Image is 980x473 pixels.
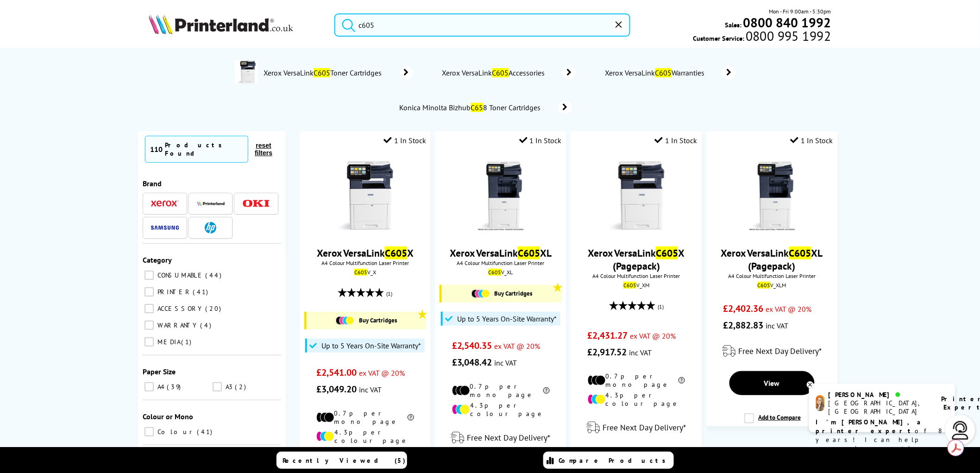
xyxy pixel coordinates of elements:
[143,412,193,421] span: Colour or Mono
[457,314,557,323] span: Up to 5 Years On-Site Warranty*
[495,358,517,367] span: inc VAT
[442,269,559,276] div: V_XL
[655,68,672,77] mark: C605
[764,378,780,388] span: View
[386,285,392,303] span: (1)
[769,7,831,16] span: Mon - Fri 9:00am - 5:30pm
[155,321,199,329] span: WARRANTY
[658,298,664,315] span: (1)
[223,383,234,391] span: A3
[519,136,562,145] div: 1 In Stock
[518,246,540,259] mark: C605
[151,226,179,230] img: Samsung
[197,201,225,206] img: Printerland
[144,321,154,330] input: WARRANTY 4
[603,422,686,433] span: Free Next Day Delivery*
[359,316,397,324] span: Buy Cartridges
[452,401,550,418] li: 4.3p per colour page
[359,368,405,378] span: ex VAT @ 20%
[471,103,484,112] mark: C65
[283,456,406,465] span: Recently Viewed (5)
[316,428,414,445] li: 4.3p per colour page
[452,382,550,399] li: 0.7p per mono page
[816,395,825,411] img: amy-livechat.png
[213,382,222,391] input: A3 2
[744,32,831,40] span: 0800 995 1992
[155,288,192,296] span: PRINTER
[155,383,166,391] span: A4
[725,20,742,29] span: Sales:
[276,452,407,469] a: Recently Viewed (5)
[205,304,223,313] span: 20
[588,246,685,272] a: Xerox VersaLinkC605X (Pagepack)
[711,272,833,279] span: A4 Colour Multifunction Laser Printer
[150,145,163,154] span: 110
[604,68,708,77] span: Xerox VersaLink Warranties
[816,418,949,462] p: of 8 years! I can help you choose the right product
[263,60,413,85] a: Xerox VersaLinkC605Toner Cartridges
[450,246,552,259] a: Xerox VersaLinkC605XL
[383,136,426,145] div: 1 In Stock
[197,428,214,436] span: 41
[167,383,183,391] span: 39
[193,288,210,296] span: 41
[330,161,400,231] img: Versalink-C605-front-small.jpg
[452,356,492,368] span: £3,048.42
[452,340,492,352] span: £2,540.35
[466,161,535,231] img: Xerox-C605XL-WithFinisher-Small.jpg
[314,68,330,77] mark: C605
[311,316,421,325] a: Buy Cartridges
[155,428,196,436] span: Colour
[248,141,279,157] button: reset filters
[743,14,831,31] b: 0800 840 1992
[543,452,674,469] a: Compare Products
[655,136,697,145] div: 1 In Stock
[495,341,540,351] span: ex VAT @ 20%
[575,272,697,279] span: A4 Colour Multifunction Laser Printer
[713,282,830,289] div: V_XLM
[489,269,502,276] mark: C605
[588,329,628,341] span: £2,431.27
[151,200,179,207] img: Xerox
[816,418,924,435] b: I'm [PERSON_NAME], a printer expert
[693,32,831,43] span: Customer Service:
[711,338,833,364] div: modal_delivery
[399,101,572,114] a: Konica Minolta BizhubC658 Toner Cartridges
[737,161,807,231] img: Xerox-C605XL-WithFinisher-Small.jpg
[165,141,243,158] div: Products Found
[155,271,204,279] span: CONSUMABLE
[492,68,509,77] mark: C605
[144,382,154,391] input: A4 39
[143,179,162,188] span: Brand
[399,103,544,112] span: Konica Minolta Bizhub 8 Toner Cartridges
[829,399,930,416] div: [GEOGRAPHIC_DATA], [GEOGRAPHIC_DATA]
[235,383,248,391] span: 2
[766,321,788,330] span: inc VAT
[316,409,414,426] li: 0.7p per mono page
[604,66,736,79] a: Xerox VersaLinkC605Warranties
[235,60,258,83] img: Xerox-Versalink-C605-conspage.jpg
[359,385,382,394] span: inc VAT
[829,391,930,399] div: [PERSON_NAME]
[951,421,970,440] img: user-headset-light.svg
[440,425,561,451] div: modal_delivery
[744,413,801,431] label: Add to Compare
[766,304,811,314] span: ex VAT @ 20%
[588,372,685,389] li: 0.7p per mono page
[144,304,154,313] input: ACCESSORY 20
[441,68,548,77] span: Xerox VersaLink Accessories
[602,161,671,231] img: C605XTHUMB2.jpg
[471,290,490,298] img: Cartridges
[467,432,551,443] span: Free Next Day Delivery*
[321,341,421,350] span: Up to 5 Years On-Site Warranty*
[385,246,407,259] mark: C605
[304,259,426,266] span: A4 Colour Multifunction Laser Printer
[317,246,414,259] a: Xerox VersaLinkC605X
[149,14,322,36] a: Printerland Logo
[263,68,385,77] span: Xerox VersaLink Toner Cartridges
[149,14,293,34] img: Printerland Logo
[446,290,557,298] a: Buy Cartridges
[588,391,685,408] li: 4.3p per colour page
[144,287,154,296] input: PRINTER 41
[354,269,367,276] mark: C605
